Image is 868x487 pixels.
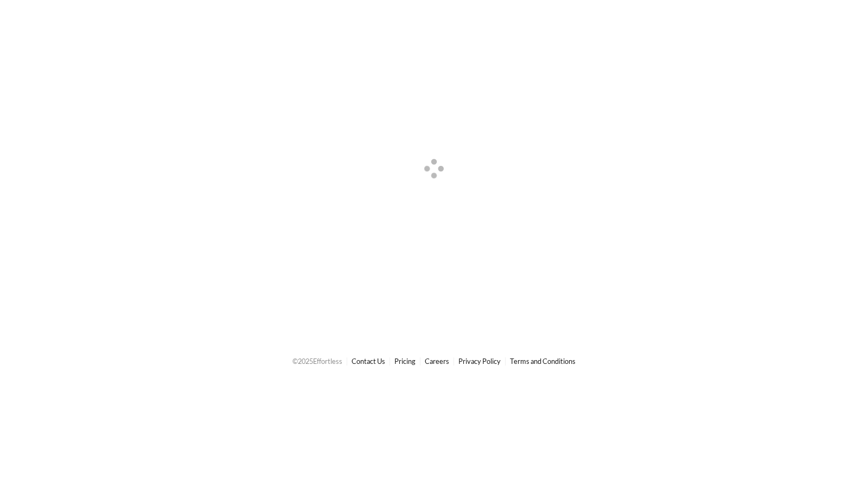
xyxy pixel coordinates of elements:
[458,357,501,366] a: Privacy Policy
[394,357,416,366] a: Pricing
[425,357,449,366] a: Careers
[292,357,342,366] span: © 2025 Effortless
[510,357,576,366] a: Terms and Conditions
[352,357,385,366] a: Contact Us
